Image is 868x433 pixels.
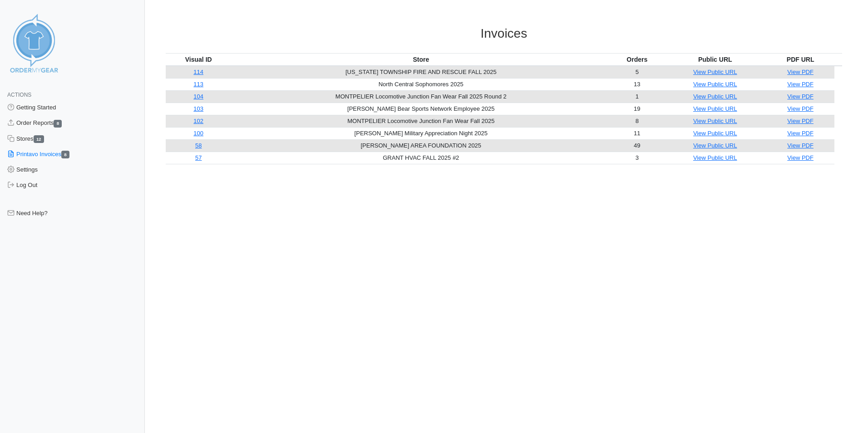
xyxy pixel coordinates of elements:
[232,103,611,115] td: [PERSON_NAME] Bear Sports Network Employee 2025
[787,69,814,75] a: View PDF
[54,120,62,128] span: 8
[611,53,664,66] th: Orders
[7,92,31,98] span: Actions
[693,154,737,161] a: View Public URL
[611,103,664,115] td: 19
[232,152,611,164] td: GRANT HVAC FALL 2025 #2
[693,130,737,137] a: View Public URL
[693,69,737,75] a: View Public URL
[611,115,664,127] td: 8
[34,135,44,143] span: 12
[693,118,737,124] a: View Public URL
[767,53,834,66] th: PDF URL
[611,152,664,164] td: 3
[693,105,737,112] a: View Public URL
[232,127,611,139] td: [PERSON_NAME] Military Appreciation Night 2025
[611,139,664,152] td: 49
[193,69,203,75] a: 114
[232,115,611,127] td: MONTPELIER Locomotive Junction Fan Wear Fall 2025
[232,53,611,66] th: Store
[193,118,203,124] a: 102
[787,105,814,112] a: View PDF
[664,53,767,66] th: Public URL
[232,78,611,90] td: North Central Sophomores 2025
[787,142,814,149] a: View PDF
[787,130,814,137] a: View PDF
[166,53,232,66] th: Visual ID
[193,81,203,88] a: 113
[166,26,842,41] h3: Invoices
[195,154,202,161] a: 57
[232,66,611,79] td: [US_STATE] TOWNSHIP FIRE AND RESCUE FALL 2025
[61,151,69,158] span: 8
[611,90,664,103] td: 1
[693,93,737,100] a: View Public URL
[693,142,737,149] a: View Public URL
[193,105,203,112] a: 103
[611,66,664,79] td: 5
[195,142,202,149] a: 58
[611,78,664,90] td: 13
[611,127,664,139] td: 11
[232,90,611,103] td: MONTPELIER Locomotive Junction Fan Wear Fall 2025 Round 2
[232,139,611,152] td: [PERSON_NAME] AREA FOUNDATION 2025
[787,93,814,100] a: View PDF
[693,81,737,88] a: View Public URL
[787,154,814,161] a: View PDF
[193,130,203,137] a: 100
[193,93,203,100] a: 104
[787,81,814,88] a: View PDF
[787,118,814,124] a: View PDF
